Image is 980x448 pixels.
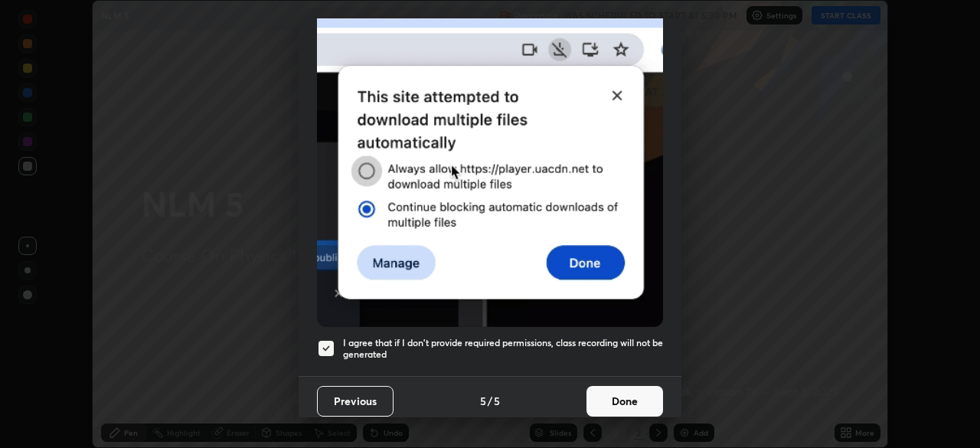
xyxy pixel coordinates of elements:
h5: I agree that if I don't provide required permissions, class recording will not be generated [343,337,663,361]
button: Done [586,386,663,417]
button: Previous [317,386,394,417]
h4: / [488,393,492,409]
h4: 5 [494,393,500,409]
h4: 5 [480,393,486,409]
